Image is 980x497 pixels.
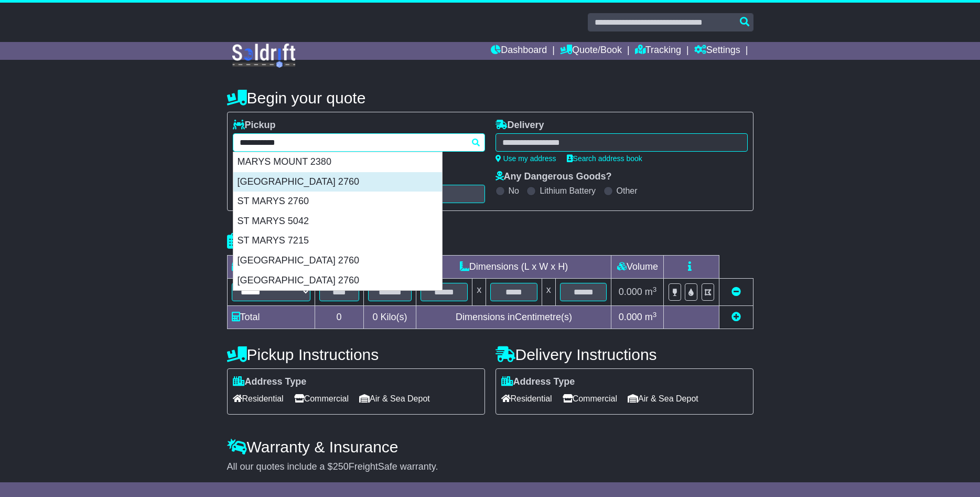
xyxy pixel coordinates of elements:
[294,390,349,407] span: Commercial
[233,251,442,271] div: [GEOGRAPHIC_DATA] 2760
[694,42,740,60] a: Settings
[619,312,642,322] span: 0.000
[359,390,430,407] span: Air & Sea Depot
[416,256,611,279] td: Dimensions (L x W x H)
[233,271,442,291] div: [GEOGRAPHIC_DATA] 2760
[227,256,315,279] td: Type
[496,120,544,131] label: Delivery
[653,311,657,319] sup: 3
[233,120,276,131] label: Pickup
[233,390,284,407] span: Residential
[560,42,622,60] a: Quote/Book
[227,346,485,363] h4: Pickup Instructions
[628,390,698,407] span: Air & Sea Depot
[509,186,519,196] label: No
[416,306,611,329] td: Dimensions in Centimetre(s)
[233,376,307,388] label: Address Type
[619,287,642,297] span: 0.000
[540,186,596,196] label: Lithium Battery
[731,312,741,322] a: Add new item
[315,306,363,329] td: 0
[333,461,349,472] span: 250
[233,152,442,172] div: MARYS MOUNT 2380
[563,390,617,407] span: Commercial
[496,154,556,163] a: Use my address
[542,279,555,306] td: x
[233,231,442,251] div: ST MARYS 7215
[617,186,638,196] label: Other
[233,133,485,152] typeahead: Please provide city
[567,154,642,163] a: Search address book
[645,312,657,322] span: m
[731,287,741,297] a: Remove this item
[496,171,612,183] label: Any Dangerous Goods?
[363,306,416,329] td: Kilo(s)
[496,346,753,363] h4: Delivery Instructions
[501,376,575,388] label: Address Type
[611,256,664,279] td: Volume
[372,312,378,322] span: 0
[227,461,753,473] div: All our quotes include a $ FreightSafe warranty.
[227,306,315,329] td: Total
[645,287,657,297] span: m
[653,285,657,293] sup: 3
[227,89,753,107] h4: Begin your quote
[472,279,486,306] td: x
[227,438,753,456] h4: Warranty & Insurance
[233,172,442,192] div: [GEOGRAPHIC_DATA] 2760
[233,192,442,212] div: ST MARYS 2760
[501,390,552,407] span: Residential
[227,232,359,250] h4: Package details |
[491,42,547,60] a: Dashboard
[233,212,442,231] div: ST MARYS 5042
[635,42,681,60] a: Tracking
